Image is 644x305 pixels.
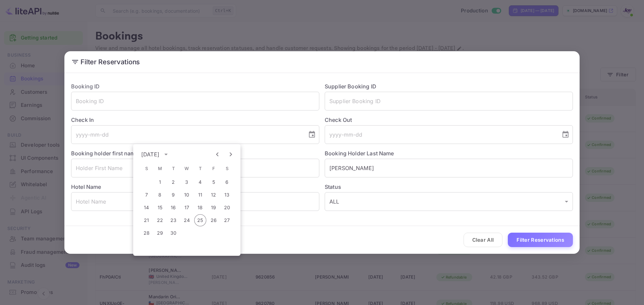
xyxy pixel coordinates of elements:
[141,162,153,175] span: Sunday
[167,162,179,175] span: Tuesday
[141,150,159,158] div: [DATE]
[325,125,556,144] input: yyyy-mm-dd
[181,189,193,201] button: 10
[154,176,166,188] button: 1
[71,92,319,110] input: Booking ID
[194,202,206,214] button: 18
[167,202,179,214] button: 16
[325,183,573,191] label: Status
[167,176,179,188] button: 2
[305,128,319,141] button: Choose date
[71,83,100,90] label: Booking ID
[325,159,573,177] input: Holder Last Name
[325,116,573,124] label: Check Out
[71,183,101,190] label: Hotel Name
[559,128,572,141] button: Choose date
[141,202,153,214] button: 14
[208,176,220,188] button: 5
[208,189,220,201] button: 12
[221,214,233,226] button: 27
[64,51,580,73] h2: Filter Reservations
[325,150,394,157] label: Booking Holder Last Name
[464,233,503,247] button: Clear All
[181,162,193,175] span: Wednesday
[221,202,233,214] button: 20
[194,189,206,201] button: 11
[208,202,220,214] button: 19
[194,162,206,175] span: Thursday
[221,189,233,201] button: 13
[181,176,193,188] button: 3
[181,214,193,226] button: 24
[167,227,179,239] button: 30
[167,189,179,201] button: 9
[141,214,153,226] button: 21
[154,227,166,239] button: 29
[208,162,220,175] span: Friday
[208,214,220,226] button: 26
[71,159,319,177] input: Holder First Name
[161,150,171,159] button: calendar view is open, switch to year view
[154,202,166,214] button: 15
[221,162,233,175] span: Saturday
[325,92,573,110] input: Supplier Booking ID
[71,150,139,157] label: Booking holder first name
[194,176,206,188] button: 4
[194,214,206,226] button: 25
[225,149,236,160] button: Next month
[71,125,303,144] input: yyyy-mm-dd
[181,202,193,214] button: 17
[71,116,319,124] label: Check In
[167,214,179,226] button: 23
[212,149,223,160] button: Previous month
[325,83,376,90] label: Supplier Booking ID
[71,192,319,211] input: Hotel Name
[154,214,166,226] button: 22
[141,189,153,201] button: 7
[154,189,166,201] button: 8
[154,162,166,175] span: Monday
[508,233,573,247] button: Filter Reservations
[141,227,153,239] button: 28
[221,176,233,188] button: 6
[325,192,573,211] div: ALL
